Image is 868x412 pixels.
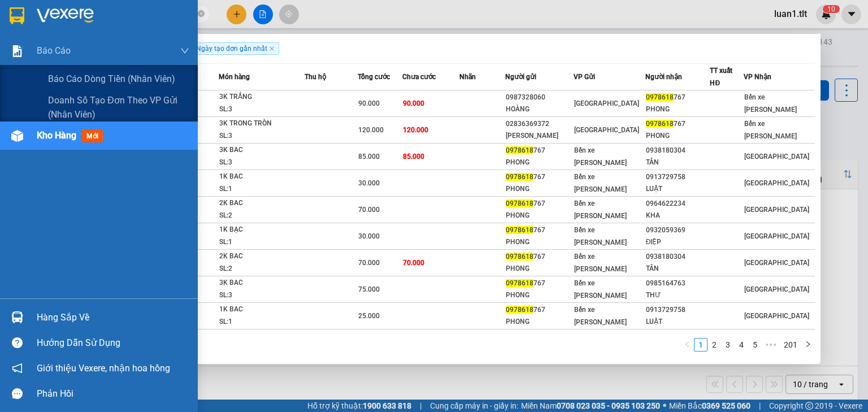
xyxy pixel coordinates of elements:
[219,210,304,222] div: SL: 2
[684,341,691,348] span: left
[574,226,627,246] span: Bến xe [PERSON_NAME]
[506,289,573,301] div: PHONG
[762,338,780,352] li: Next 5 Pages
[219,303,304,316] div: 1K BAC
[10,7,24,24] img: logo-vxr
[219,118,304,130] div: 3K TRONG TRÒN
[403,126,428,134] span: 120.000
[11,45,23,57] img: solution-icon
[506,236,573,248] div: PHONG
[506,251,573,263] div: 767
[749,339,761,351] a: 5
[710,67,732,87] span: TT xuất HĐ
[708,339,721,351] a: 2
[646,93,674,101] span: 0978618
[646,130,710,142] div: PHONG
[506,263,573,275] div: PHONG
[735,338,748,352] li: 4
[358,312,380,320] span: 25.000
[358,126,384,134] span: 120.000
[358,179,380,187] span: 30.000
[506,331,573,342] div: 767
[762,338,780,352] span: •••
[574,173,627,193] span: Bến xe [PERSON_NAME]
[574,200,627,220] span: Bến xe [PERSON_NAME]
[219,73,250,81] span: Món hàng
[506,146,533,154] span: 0978618
[646,304,710,316] div: 0913729758
[506,316,573,328] div: PHONG
[646,103,710,115] div: PHONG
[219,236,304,249] div: SL: 1
[744,93,797,114] span: Bến xe [PERSON_NAME]
[646,236,710,248] div: ĐIỆP
[506,200,533,207] span: 0978618
[11,130,23,142] img: warehouse-icon
[219,157,304,169] div: SL: 3
[721,338,735,352] li: 3
[192,42,279,55] span: Ngày tạo đơn gần nhất
[735,339,748,351] a: 4
[506,224,573,236] div: 767
[403,259,424,267] span: 70.000
[646,331,710,342] div: 0898116222
[646,157,710,168] div: TÂN
[305,73,326,81] span: Thu hộ
[748,338,762,352] li: 5
[645,73,682,81] span: Người nhận
[646,210,710,222] div: KHA
[574,99,639,107] span: [GEOGRAPHIC_DATA]
[459,73,476,81] span: Nhãn
[506,157,573,168] div: PHONG
[680,338,694,352] li: Previous Page
[403,153,424,161] span: 85.000
[646,120,674,128] span: 0978618
[506,279,533,287] span: 0978618
[358,232,380,240] span: 30.000
[574,73,595,81] span: VP Gửi
[744,312,809,320] span: [GEOGRAPHIC_DATA]
[646,316,710,328] div: LUẬT
[708,338,721,352] li: 2
[506,103,573,115] div: HOÀNG
[646,183,710,195] div: LUẬT
[801,338,815,352] li: Next Page
[780,339,801,351] a: 201
[744,232,809,240] span: [GEOGRAPHIC_DATA]
[744,285,809,293] span: [GEOGRAPHIC_DATA]
[180,46,189,55] span: down
[646,251,710,263] div: 0938180304
[37,335,189,352] div: Hướng dẫn sử dụng
[219,277,304,289] div: 3K BAC
[506,198,573,210] div: 767
[801,338,815,352] button: right
[37,130,76,141] span: Kho hàng
[82,130,103,142] span: mới
[506,277,573,289] div: 767
[506,130,573,142] div: [PERSON_NAME]
[506,253,533,261] span: 0978618
[505,73,536,81] span: Người gửi
[12,388,23,399] span: message
[219,91,304,103] div: 3K TRẮNG
[48,93,189,122] span: Doanh số tạo đơn theo VP gửi (nhân viên)
[198,10,205,17] span: close-circle
[646,198,710,210] div: 0964622234
[506,210,573,222] div: PHONG
[219,263,304,275] div: SL: 2
[646,277,710,289] div: 0985164763
[574,126,639,134] span: [GEOGRAPHIC_DATA]
[506,92,573,103] div: 0987328060
[744,259,809,267] span: [GEOGRAPHIC_DATA]
[780,338,801,352] li: 201
[219,171,304,183] div: 1K BAC
[37,361,170,375] span: Giới thiệu Vexere, nhận hoa hồng
[646,92,710,103] div: 767
[219,103,304,116] div: SL: 3
[646,289,710,301] div: THƯ
[506,306,533,314] span: 0978618
[11,311,23,323] img: warehouse-icon
[48,72,175,86] span: Báo cáo dòng tiền (Nhân Viên)
[506,226,533,234] span: 0978618
[646,263,710,275] div: TÂN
